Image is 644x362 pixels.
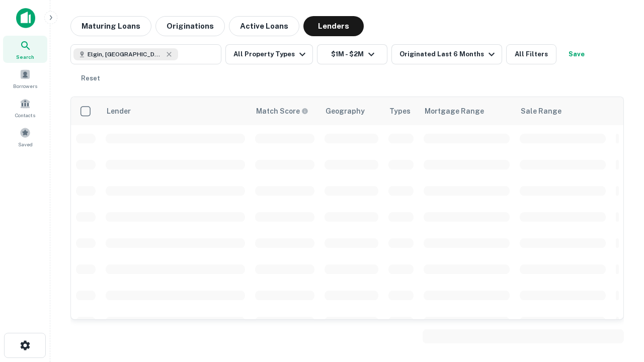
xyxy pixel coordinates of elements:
[155,16,225,36] button: Originations
[15,111,35,119] span: Contacts
[256,106,308,117] div: Capitalize uses an advanced AI algorithm to match your search with the best lender. The match sco...
[18,140,33,148] span: Saved
[3,65,47,92] a: Borrowers
[256,106,306,117] h6: Match Score
[88,50,163,59] span: Elgin, [GEOGRAPHIC_DATA], [GEOGRAPHIC_DATA]
[74,68,107,88] button: Reset
[326,105,365,117] div: Geography
[3,123,47,150] a: Saved
[399,48,498,60] div: Originated Last 6 Months
[391,44,502,64] button: Originated Last 6 Months
[521,105,561,117] div: Sale Range
[229,16,299,36] button: Active Loans
[3,36,47,63] a: Search
[560,44,593,64] button: Save your search to get updates of matches that match your search criteria.
[425,105,484,117] div: Mortgage Range
[303,16,364,36] button: Lenders
[101,97,250,125] th: Lender
[16,8,35,28] img: capitalize-icon.png
[389,105,411,117] div: Types
[594,249,644,298] iframe: Chat Widget
[317,44,387,64] button: $1M - $2M
[515,97,611,125] th: Sale Range
[3,94,47,121] a: Contacts
[225,44,313,64] button: All Property Types
[383,97,419,125] th: Types
[319,97,383,125] th: Geography
[506,44,556,64] button: All Filters
[70,16,151,36] button: Maturing Loans
[419,97,515,125] th: Mortgage Range
[250,97,319,125] th: Capitalize uses an advanced AI algorithm to match your search with the best lender. The match sco...
[107,105,131,117] div: Lender
[13,82,37,90] span: Borrowers
[16,53,34,61] span: Search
